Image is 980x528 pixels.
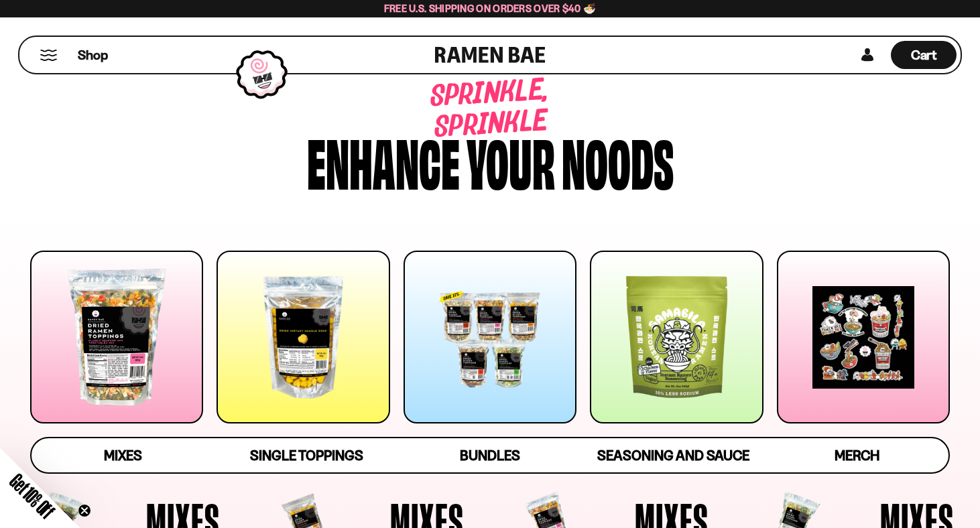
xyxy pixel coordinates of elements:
span: Single Toppings [250,447,363,464]
div: your [467,129,555,192]
div: noods [562,129,674,192]
a: Cart [891,37,957,73]
span: Free U.S. Shipping on Orders over $40 🍜 [384,2,597,15]
span: Seasoning and Sauce [597,447,749,464]
a: Single Toppings [215,438,399,472]
span: Cart [911,47,937,63]
a: Seasoning and Sauce [582,438,765,472]
span: Merch [835,447,879,464]
span: Mixes [104,447,142,464]
span: Shop [78,46,108,64]
div: Enhance [307,129,460,192]
button: Close teaser [78,504,91,517]
a: Mixes [32,438,215,472]
a: Shop [78,41,108,69]
span: Get 10% Off [6,470,58,522]
span: Bundles [460,447,520,464]
a: Bundles [398,438,582,472]
a: Merch [765,438,948,472]
button: Mobile Menu Trigger [40,50,58,61]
